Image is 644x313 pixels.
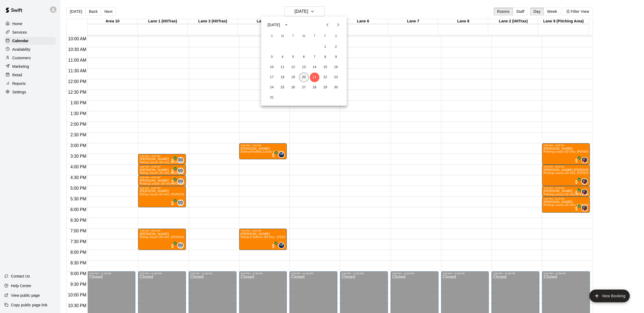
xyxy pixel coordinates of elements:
[299,52,309,62] button: 6
[282,20,291,29] button: calendar view is open, switch to year view
[278,73,287,82] button: 18
[321,83,330,92] button: 29
[321,73,330,82] button: 22
[278,31,287,42] span: Monday
[267,52,277,62] button: 3
[310,62,319,72] button: 14
[288,83,298,92] button: 26
[299,83,309,92] button: 27
[267,62,277,72] button: 10
[333,19,344,30] button: Next month
[278,83,287,92] button: 25
[331,83,341,92] button: 30
[267,83,277,92] button: 24
[331,31,341,42] span: Saturday
[331,42,341,52] button: 2
[299,73,309,82] button: 20
[299,62,309,72] button: 13
[310,83,319,92] button: 28
[278,62,287,72] button: 11
[310,73,319,82] button: 21
[288,62,298,72] button: 12
[322,19,333,30] button: Previous month
[268,22,280,28] div: [DATE]
[267,31,277,42] span: Sunday
[267,73,277,82] button: 17
[288,31,298,42] span: Tuesday
[321,42,330,52] button: 1
[331,52,341,62] button: 9
[310,31,319,42] span: Thursday
[321,62,330,72] button: 15
[310,52,319,62] button: 7
[288,73,298,82] button: 19
[278,52,287,62] button: 4
[267,93,277,102] button: 31
[331,62,341,72] button: 16
[321,52,330,62] button: 8
[288,52,298,62] button: 5
[321,31,330,42] span: Friday
[331,73,341,82] button: 23
[299,31,309,42] span: Wednesday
